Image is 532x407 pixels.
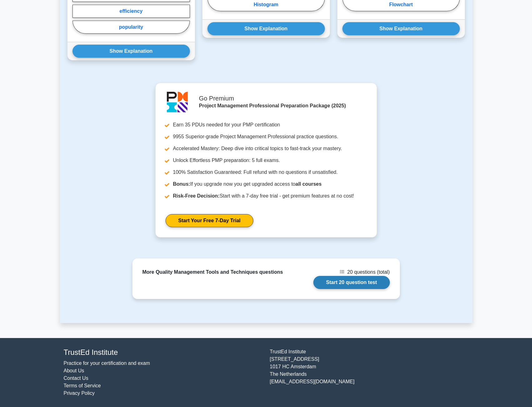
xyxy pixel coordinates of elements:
[64,375,88,381] a: Contact Us
[64,368,84,373] a: About Us
[64,390,95,396] a: Privacy Policy
[64,348,262,357] h4: TrustEd Institute
[72,45,190,58] button: Show Explanation
[342,22,460,35] button: Show Explanation
[72,5,190,18] label: efficiency
[313,276,390,289] a: Start 20 question test
[64,383,101,388] a: Terms of Service
[64,360,150,366] a: Practice for your certification and exam
[266,348,472,397] div: TrustEd Institute [STREET_ADDRESS] 1017 HC Amsterdam The Netherlands [EMAIL_ADDRESS][DOMAIN_NAME]
[166,214,253,227] a: Start Your Free 7-Day Trial
[207,22,325,35] button: Show Explanation
[72,21,190,34] label: popularity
